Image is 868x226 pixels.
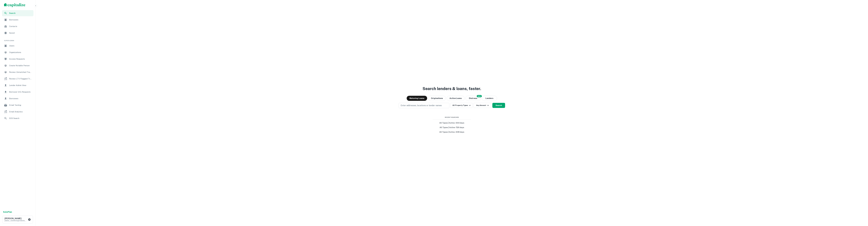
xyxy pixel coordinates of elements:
button: Maturing Loans [407,96,427,101]
a: SoloPlan [3,211,12,214]
a: Organizations [2,49,33,55]
span: Access Requests [9,57,32,60]
span: Borrowers [9,18,32,21]
button: Lenders [482,96,497,101]
a: Review LTV Flagged Transactions [2,76,33,82]
span: Search [9,12,32,15]
h3: Search lenders & loans, faster. [423,86,481,92]
div: NEW [477,95,482,97]
button: Enter addresses, locations or lender names [399,103,449,108]
span: Contacts [9,25,32,28]
a: Email Testing [2,102,33,108]
a: Borrower Info Requests [2,89,33,95]
button: Active Loans [447,96,465,101]
button: All Types | Active -638 days [433,130,471,134]
a: Borrowers [2,17,33,23]
button: All Types | Active -726 days [433,125,471,130]
a: Access Requests [2,56,33,62]
button: Originations [428,96,446,101]
img: capitalize-logo.png [4,3,25,7]
a: Saved [2,30,33,36]
a: Users [2,43,33,49]
span: Email Testing [9,104,32,107]
a: Borrowers [2,95,33,102]
span: SOS Search [9,117,32,120]
a: Email Analytics [2,109,33,115]
li: Super Admin [2,37,33,43]
a: Lender Admin View [2,82,33,88]
p: Enter addresses, locations or lender names [401,104,442,107]
h6: [PERSON_NAME] [5,218,27,220]
button: Any Amount [474,103,491,108]
button: [PERSON_NAME][EMAIL_ADDRESS][DOMAIN_NAME] [3,216,33,223]
a: Create Notable Person [2,63,33,69]
span: Review LTV Flagged Transactions [9,77,32,80]
span: Saved [9,31,32,34]
a: Contacts [2,23,33,29]
strong: Solo Plan [3,211,12,213]
span: Review Unmatched Transactions [9,71,32,74]
span: Recent Searches [433,116,471,118]
span: Borrower Info Requests [9,90,32,93]
span: Email Analytics [9,110,32,113]
span: Lender Admin View [9,84,32,87]
p: [EMAIL_ADDRESS][DOMAIN_NAME] [5,220,27,222]
button: Search distressed loans with lien and other non-mortgage details. [466,96,481,101]
span: Organizations [9,51,32,54]
a: Review Unmatched Transactions [2,69,33,75]
iframe: Chat Widget [855,206,868,218]
button: All Types | Active -644 days [433,121,471,125]
span: Create Notable Person [9,64,32,67]
span: Users [9,44,32,47]
button: Search [492,103,505,108]
span: Borrowers [9,97,32,100]
a: Search [2,10,33,16]
button: All Property Types [450,103,473,108]
a: SOS Search [2,115,33,121]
